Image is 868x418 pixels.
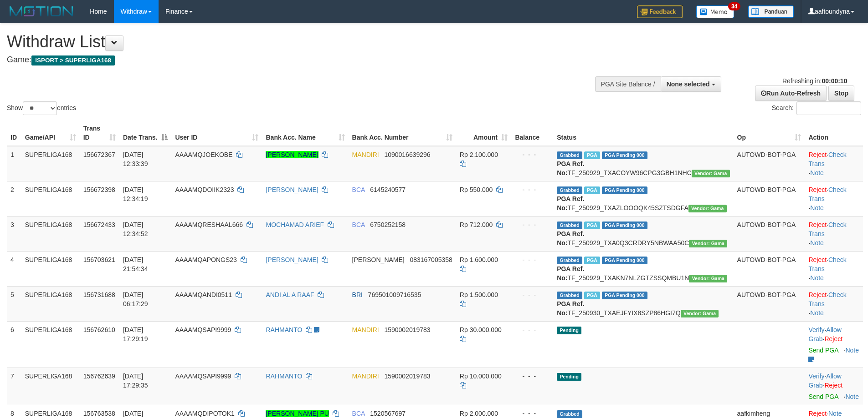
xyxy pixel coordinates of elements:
[123,373,148,389] span: [DATE] 17:29:35
[824,335,842,342] a: Reject
[808,373,824,380] a: Verify
[123,326,148,342] span: [DATE] 17:29:19
[83,256,115,263] span: 156703621
[688,205,727,212] span: Vendor URL: https://trx31.1velocity.biz
[828,410,842,417] a: Note
[352,326,379,333] span: MANDIRI
[7,251,21,286] td: 4
[553,216,733,251] td: TF_250929_TXA0Q3CRDRY5NBWAA50C
[557,300,584,317] b: PGA Ref. No:
[515,409,550,418] div: - - -
[557,265,584,282] b: PGA Ref. No:
[808,256,827,263] a: Reject
[557,195,584,212] b: PGA Ref. No:
[266,221,324,228] a: MOCHAMAD ARIEF
[661,76,721,92] button: None selected
[7,216,21,251] td: 3
[808,186,827,193] a: Reject
[83,221,115,228] span: 156672433
[7,33,570,51] h1: Withdraw List
[21,120,80,146] th: Game/API: activate to sort column ascending
[370,410,406,417] span: Copy 1520567697 to clipboard
[83,186,115,193] span: 156672398
[83,291,115,298] span: 156731688
[262,120,348,146] th: Bank Acc. Name: activate to sort column ascending
[637,5,683,18] img: Feedback.jpg
[368,291,421,298] span: Copy 769501009716535 to clipboard
[460,291,498,298] span: Rp 1.500.000
[808,221,827,228] a: Reject
[557,222,582,229] span: Grabbed
[602,222,647,229] span: PGA Pending
[83,151,115,158] span: 156672367
[557,186,582,194] span: Grabbed
[384,373,430,380] span: Copy 1590002019783 to clipboard
[557,230,584,247] b: PGA Ref. No:
[595,76,661,92] div: PGA Site Balance /
[460,256,498,263] span: Rp 1.600.000
[845,347,859,354] a: Note
[21,181,80,216] td: SUPERLIGA168
[21,216,80,251] td: SUPERLIGA168
[808,221,846,237] a: Check Trans
[689,275,727,282] span: Vendor URL: https://trx31.1velocity.biz
[266,291,314,298] a: ANDI AL A RAAF
[824,382,842,389] a: Reject
[266,151,318,158] a: [PERSON_NAME]
[681,310,719,317] span: Vendor URL: https://trx31.1velocity.biz
[734,120,805,146] th: Op: activate to sort column ascending
[805,120,863,146] th: Action
[171,120,262,146] th: User ID: activate to sort column ascending
[460,410,498,417] span: Rp 2.000.000
[266,186,318,193] a: [PERSON_NAME]
[584,292,600,299] span: Marked by aafromsomean
[7,120,21,146] th: ID
[734,286,805,321] td: AUTOWD-BOT-PGA
[805,321,863,368] td: · ·
[748,5,794,18] img: panduan.png
[845,393,859,400] a: Note
[808,373,841,389] span: ·
[810,309,824,317] a: Note
[808,393,838,400] a: Send PGA
[734,251,805,286] td: AUTOWD-BOT-PGA
[515,290,550,299] div: - - -
[266,373,302,380] a: RAHMANTO
[23,101,57,115] select: Showentries
[370,221,406,228] span: Copy 6750252158 to clipboard
[584,151,600,159] span: Marked by aafsengchandara
[828,86,854,101] a: Stop
[384,326,430,333] span: Copy 1590002019783 to clipboard
[175,291,232,298] span: AAAAMQANDI0511
[557,327,581,334] span: Pending
[7,146,21,181] td: 1
[515,220,550,229] div: - - -
[808,326,841,342] a: Allow Grab
[511,120,553,146] th: Balance
[810,274,824,282] a: Note
[352,410,365,417] span: BCA
[805,216,863,251] td: · ·
[83,410,115,417] span: 156763538
[123,186,148,202] span: [DATE] 12:34:19
[349,120,456,146] th: Bank Acc. Number: activate to sort column ascending
[31,55,115,65] span: ISPORT > SUPERLIGA168
[755,86,827,101] a: Run Auto-Refresh
[7,5,76,18] img: MOTION_logo.png
[352,373,379,380] span: MANDIRI
[557,160,584,176] b: PGA Ref. No:
[553,181,733,216] td: TF_250929_TXAZLOOOQK45SZTSDGFA
[123,151,148,167] span: [DATE] 12:33:39
[83,326,115,333] span: 156762610
[80,120,119,146] th: Trans ID: activate to sort column ascending
[782,77,847,85] span: Refreshing in:
[266,410,329,417] a: [PERSON_NAME] PU
[175,186,234,193] span: AAAAMQDOIIK2323
[808,151,827,158] a: Reject
[557,257,582,264] span: Grabbed
[7,286,21,321] td: 5
[175,373,231,380] span: AAAAMQSAPI9999
[410,256,452,263] span: Copy 083167005358 to clipboard
[602,257,647,264] span: PGA Pending
[602,186,647,194] span: PGA Pending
